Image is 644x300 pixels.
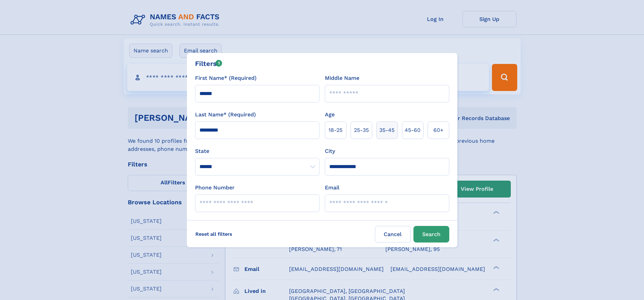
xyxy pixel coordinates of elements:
[195,184,235,192] label: Phone Number
[325,147,335,155] label: City
[379,126,395,134] span: 35‑45
[195,111,256,119] label: Last Name* (Required)
[195,74,257,82] label: First Name* (Required)
[195,59,222,69] div: Filters
[413,226,449,243] button: Search
[325,111,335,119] label: Age
[325,184,339,192] label: Email
[375,226,411,243] label: Cancel
[191,226,237,242] label: Reset all filters
[354,126,369,134] span: 25‑35
[195,147,319,155] label: State
[405,126,421,134] span: 45‑60
[433,126,444,134] span: 60+
[329,126,342,134] span: 18‑25
[325,74,359,82] label: Middle Name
